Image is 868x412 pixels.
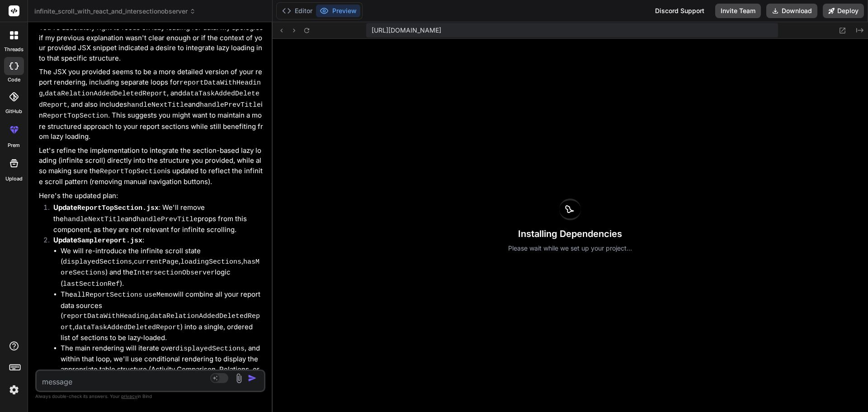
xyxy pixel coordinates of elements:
[61,343,264,385] li: The main rendering will iterate over , and within that loop, we'll use conditional rendering to d...
[766,4,817,18] button: Download
[34,7,196,16] span: infinite_scroll_with_react_and_intersectionobserver
[63,313,148,320] code: reportDataWithHeading
[175,345,245,353] code: displayedSections
[121,393,137,399] span: privacy
[6,382,22,398] img: settings
[508,227,632,240] h3: Installing Dependencies
[39,191,264,201] p: Here's the updated plan:
[248,374,257,383] img: icon
[144,291,173,299] code: useMemo
[63,280,120,288] code: lastSectionRef
[53,203,159,212] strong: Update
[46,203,264,235] li: : We'll remove the and props from this component, as they are not relevant for infinite scrolling.
[508,244,632,253] p: Please wait while we set up your project...
[715,4,761,18] button: Invite Team
[35,392,265,401] p: Always double-check its answers. Your in Bind
[234,373,244,384] img: attachment
[5,108,22,115] label: GitHub
[823,4,864,18] button: Deploy
[137,216,198,223] code: handlePrevTitle
[200,101,261,109] code: handlePrevTitle
[77,237,142,245] code: Samplereport.jsx
[8,76,20,84] label: code
[61,289,264,343] li: The will combine all your report data sources ( , , ) into a single, ordered list of sections to ...
[75,324,180,331] code: dataTaskAddedDeletedReport
[39,90,259,109] code: dataTaskAddedDeletedReport
[180,258,241,266] code: loadingSections
[73,291,142,299] code: allReportSections
[372,26,441,35] span: [URL][DOMAIN_NAME]
[63,258,132,266] code: displayedSections
[133,269,215,277] code: IntersectionObserver
[8,142,20,149] label: prem
[134,258,179,266] code: currentPage
[45,90,167,98] code: dataRelationAddedDeletedReport
[316,5,360,17] button: Preview
[5,175,23,183] label: Upload
[64,216,125,223] code: handleNextTitle
[4,46,24,53] label: threads
[43,112,108,120] code: ReportTopSection
[61,246,264,289] li: We will re-introduce the infinite scroll state ( , , , ) and the logic ( ).
[61,313,260,331] code: dataRelationAddedDeletedReport
[39,23,264,63] p: You're absolutely right to focus on lazy loading for data! My apologies if my previous explanatio...
[53,236,142,244] strong: Update
[100,168,165,175] code: ReportTopSection
[650,4,710,18] div: Discord Support
[127,101,188,109] code: handleNextTitle
[39,67,264,142] p: The JSX you provided seems to be a more detailed version of your report rendering, including sepa...
[39,146,264,187] p: Let's refine the implementation to integrate the section-based lazy loading (infinite scroll) dir...
[278,5,316,17] button: Editor
[77,204,159,212] code: ReportTopSection.jsx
